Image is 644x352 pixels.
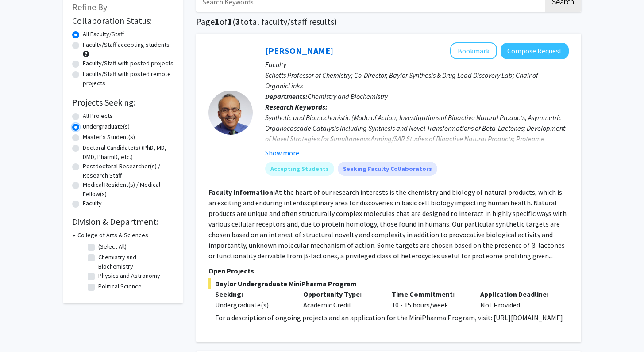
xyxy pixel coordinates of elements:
[215,289,290,299] p: Seeking:
[215,16,220,27] span: 1
[83,40,170,49] label: Faculty/Staff accepting students
[83,122,130,131] label: Undergraduate(s)
[208,265,569,276] p: Open Projects
[474,289,562,310] div: Not Provided
[265,102,328,111] b: Research Keywords:
[83,199,102,208] label: Faculty
[98,282,142,291] label: Political Science
[501,43,569,59] button: Compose Request to Daniel Romo
[392,289,467,299] p: Time Commitment:
[265,162,334,176] mat-chip: Accepting Students
[72,97,174,108] h2: Projects Seeking:
[338,162,437,176] mat-chip: Seeking Faculty Collaborators
[265,112,569,155] div: Synthetic and Biomechanistic (Mode of Action) Investigations of Bioactive Natural Products; Asymm...
[450,42,497,59] button: Add Daniel Romo to Bookmarks
[98,242,127,251] label: (Select All)
[265,92,308,101] b: Departments:
[385,289,474,310] div: 10 - 15 hours/week
[235,16,240,27] span: 3
[228,16,232,27] span: 1
[7,312,38,345] iframe: Chat
[208,188,567,260] fg-read-more: At the heart of our research interests is the chemistry and biology of natural products, which is...
[72,216,174,227] h2: Division & Department:
[215,299,290,310] div: Undergraduate(s)
[265,70,569,91] p: Schotts Professor of Chemistry; Co-Director, Baylor Synthesis & Drug Lead Discovery Lab; Chair of...
[265,45,333,56] a: [PERSON_NAME]
[297,289,385,310] div: Academic Credit
[265,59,569,70] p: Faculty
[83,30,124,39] label: All Faculty/Staff
[265,148,299,158] button: Show more
[83,162,174,180] label: Postdoctoral Researcher(s) / Research Staff
[83,143,174,162] label: Doctoral Candidate(s) (PhD, MD, DMD, PharmD, etc.)
[208,278,569,289] span: Baylor Undergraduate MiniPharma Program
[308,92,388,101] span: Chemistry and Biochemistry
[83,132,135,142] label: Master's Student(s)
[83,59,174,68] label: Faculty/Staff with posted projects
[83,180,174,199] label: Medical Resident(s) / Medical Fellow(s)
[208,188,275,197] b: Faculty Information:
[303,289,378,299] p: Opportunity Type:
[83,69,174,88] label: Faculty/Staff with posted remote projects
[72,1,107,12] span: Refine By
[98,271,160,280] label: Physics and Astronomy
[196,16,581,27] h1: Page of ( total faculty/staff results)
[98,253,172,271] label: Chemistry and Biochemistry
[480,289,555,299] p: Application Deadline:
[72,15,174,26] h2: Collaboration Status:
[215,312,569,323] p: For a description of ongoing projects and an application for the MiniPharma Program, visit: [URL]...
[83,111,113,121] label: All Projects
[77,231,148,240] h3: College of Arts & Sciences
